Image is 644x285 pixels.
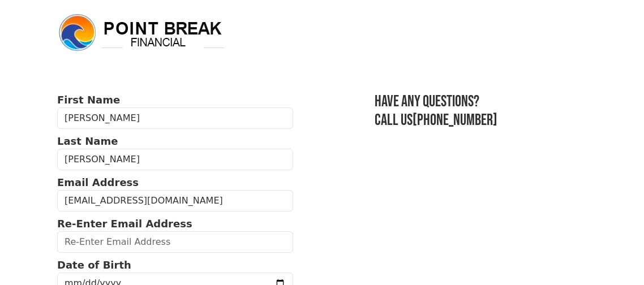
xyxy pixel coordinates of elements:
[375,92,587,111] h3: Have any questions?
[375,111,587,129] h3: Call us
[57,94,120,106] strong: First Name
[57,12,227,53] img: logo.png
[57,190,293,211] input: Email Address
[57,149,293,170] input: Last Name
[57,231,293,253] input: Re-Enter Email Address
[57,259,131,271] strong: Date of Birth
[413,111,497,129] a: [PHONE_NUMBER]
[57,107,293,129] input: First Name
[57,135,118,147] strong: Last Name
[57,176,139,188] strong: Email Address
[57,218,192,230] strong: Re-Enter Email Address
